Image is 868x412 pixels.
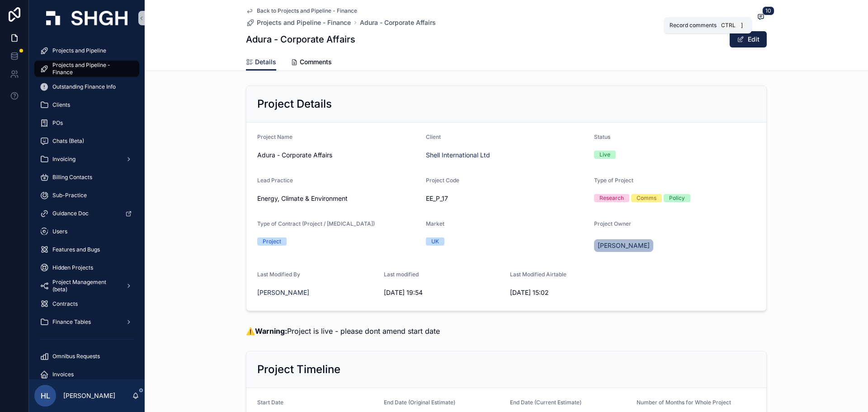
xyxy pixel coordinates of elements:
[594,239,653,252] a: [PERSON_NAME]
[246,33,355,46] h1: Adura - Corporate Affairs
[34,242,139,258] a: Features and Bugs
[384,271,419,278] span: Last modified
[257,271,300,278] span: Last Modified By
[34,151,139,167] a: Invoicing
[263,237,281,246] div: Project
[257,97,332,111] h2: Project Details
[384,399,455,406] span: End Date (Original Estimate)
[384,288,503,297] span: [DATE] 19:54
[598,241,650,250] span: [PERSON_NAME]
[246,54,276,71] a: Details
[510,288,629,297] span: [DATE] 15:02
[34,43,139,59] a: Projects and Pipeline
[34,260,139,276] a: Hidden Projects
[52,264,93,271] span: Hidden Projects
[426,194,587,203] span: EE_P_17
[52,279,118,293] span: Project Management (beta)
[52,174,92,181] span: Billing Contacts
[426,220,444,227] span: Market
[255,327,287,336] strong: Warning:
[257,194,348,203] span: Energy, Climate & Environment
[52,228,67,235] span: Users
[52,246,100,253] span: Features and Bugs
[720,21,736,30] span: Ctrl
[41,390,50,401] span: HL
[63,391,115,400] p: [PERSON_NAME]
[255,57,276,66] span: Details
[34,314,139,330] a: Finance Tables
[52,371,74,378] span: Invoices
[52,47,106,54] span: Projects and Pipeline
[431,237,439,246] div: UK
[34,348,139,365] a: Omnibus Requests
[34,97,139,113] a: Clients
[257,18,351,27] span: Projects and Pipeline - Finance
[257,133,292,140] span: Project Name
[34,296,139,312] a: Contracts
[594,177,633,184] span: Type of Project
[52,101,70,109] span: Clients
[52,119,63,127] span: POs
[34,223,139,240] a: Users
[594,133,610,140] span: Status
[246,327,440,336] span: ⚠️ Project is live - please dont amend start date
[257,362,340,377] h2: Project Timeline
[46,11,127,25] img: App logo
[52,83,116,90] span: Outstanding Finance Info
[52,192,87,199] span: Sub-Practice
[257,399,283,406] span: Start Date
[34,115,139,131] a: POs
[300,57,332,66] span: Comments
[52,62,130,76] span: Projects and Pipeline - Finance
[637,194,656,202] div: Comms
[755,12,767,23] button: 10
[52,210,89,217] span: Guidance Doc
[34,169,139,185] a: Billing Contacts
[738,22,745,29] span: ]
[291,54,332,72] a: Comments
[257,288,309,297] a: [PERSON_NAME]
[29,36,145,379] div: scrollable content
[426,133,441,140] span: Client
[34,278,139,294] a: Project Management (beta)
[426,151,490,160] a: Shell International Ltd
[52,300,78,308] span: Contracts
[257,151,419,160] span: Adura - Corporate Affairs
[34,187,139,204] a: Sub-Practice
[730,31,767,47] button: Edit
[510,271,566,278] span: Last Modified Airtable
[257,220,375,227] span: Type of Contract (Project / [MEDICAL_DATA])
[52,318,91,326] span: Finance Tables
[426,177,459,184] span: Project Code
[670,22,717,29] span: Record comments
[599,194,624,202] div: Research
[257,177,293,184] span: Lead Practice
[34,79,139,95] a: Outstanding Finance Info
[510,399,581,406] span: End Date (Current Estimate)
[52,137,84,145] span: Chats (Beta)
[34,366,139,383] a: Invoices
[52,353,100,360] span: Omnibus Requests
[34,205,139,222] a: Guidance Doc
[360,18,436,27] a: Adura - Corporate Affairs
[34,133,139,149] a: Chats (Beta)
[594,220,631,227] span: Project Owner
[599,151,610,159] div: Live
[257,7,357,14] span: Back to Projects and Pipeline - Finance
[762,6,774,15] span: 10
[637,399,731,406] span: Number of Months for Whole Project
[246,18,351,27] a: Projects and Pipeline - Finance
[52,156,75,163] span: Invoicing
[34,61,139,77] a: Projects and Pipeline - Finance
[669,194,685,202] div: Policy
[246,7,357,14] a: Back to Projects and Pipeline - Finance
